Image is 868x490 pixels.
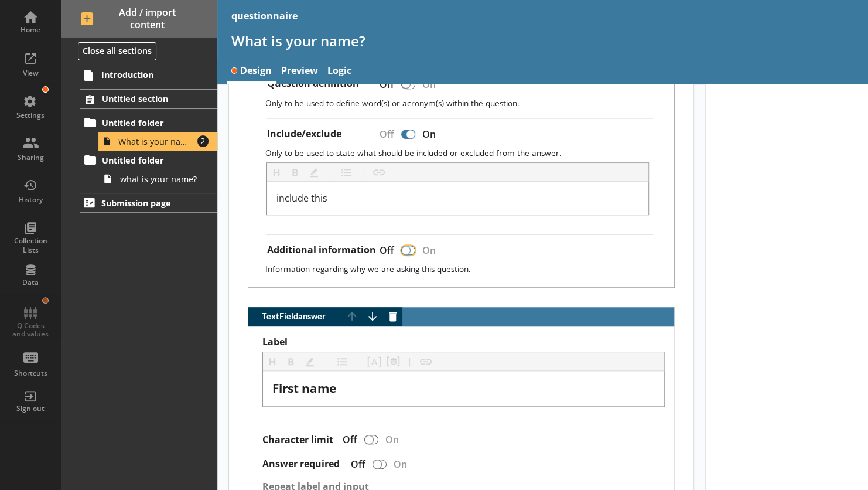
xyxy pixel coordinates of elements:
[267,244,376,256] label: Additional information
[384,307,402,326] button: Delete answer
[231,9,298,22] div: questionnaire
[118,136,193,147] span: What is your name?
[262,336,665,348] label: Label
[265,147,665,158] p: Only to be used to state what should be included or excluded from the answer.
[10,236,51,254] div: Collection Lists
[262,458,340,470] label: Answer required
[276,192,327,205] span: include this
[272,380,655,396] div: Label
[363,307,382,326] button: Move answer down
[10,69,51,78] div: View
[10,153,51,162] div: Sharing
[418,124,445,145] div: On
[80,66,217,84] a: Introduction
[323,59,356,84] a: Logic
[78,42,156,60] button: Close all sections
[370,124,399,145] div: Off
[10,195,51,205] div: History
[10,111,51,120] div: Settings
[370,74,399,94] div: Off
[102,93,198,104] span: Untitled section
[262,426,665,454] div: Character limit
[80,113,217,132] a: Untitled folder
[98,169,217,188] a: what is your name?
[102,117,198,128] span: Untitled folder
[86,151,217,188] li: Untitled folderwhat is your name?
[120,173,203,185] span: what is your name?
[10,278,51,287] div: Data
[98,132,217,151] a: What is your name?2
[80,193,217,213] a: Submission page
[86,113,217,151] li: Untitled folderWhat is your name?2
[267,128,341,140] label: Include/exclude
[381,433,408,446] div: On
[272,380,336,396] span: First name
[10,404,51,413] div: Sign out
[227,59,277,84] a: Design
[231,32,855,50] h1: What is your name?
[101,198,198,209] span: Submission page
[418,74,445,94] div: On
[61,89,217,188] li: Untitled sectionUntitled folderWhat is your name?2Untitled folderwhat is your name?
[262,433,333,446] h2: Character limit
[101,69,198,80] span: Introduction
[265,263,665,274] p: Information regarding why we are asking this question.
[10,25,51,35] div: Home
[248,312,343,321] span: TextField answer
[341,458,370,471] div: Off
[276,59,323,84] a: Preview
[389,458,416,471] div: On
[265,97,665,108] p: Only to be used to define word(s) or acronym(s) within the question.
[333,433,362,446] div: Off
[80,151,217,169] a: Untitled folder
[370,240,399,260] div: Off
[81,6,197,31] span: Add / import content
[80,89,217,109] a: Untitled section
[102,155,198,166] span: Untitled folder
[10,369,51,378] div: Shortcuts
[418,240,445,260] div: On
